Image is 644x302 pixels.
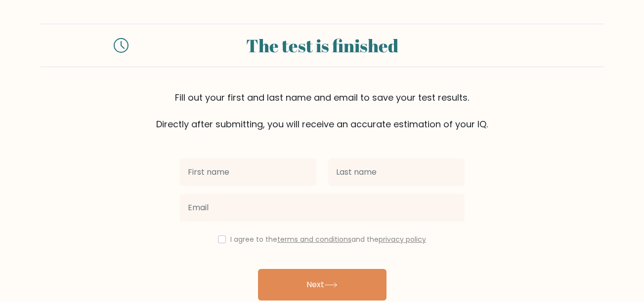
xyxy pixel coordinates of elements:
[41,91,604,131] div: Fill out your first and last name and email to save your test results. Directly after submitting,...
[328,158,465,186] input: Last name
[379,234,426,244] a: privacy policy
[180,194,465,222] input: Email
[230,234,426,244] label: I agree to the and the
[258,269,386,301] button: Next
[277,234,351,244] a: terms and conditions
[180,158,316,186] input: First name
[140,32,504,59] div: The test is finished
